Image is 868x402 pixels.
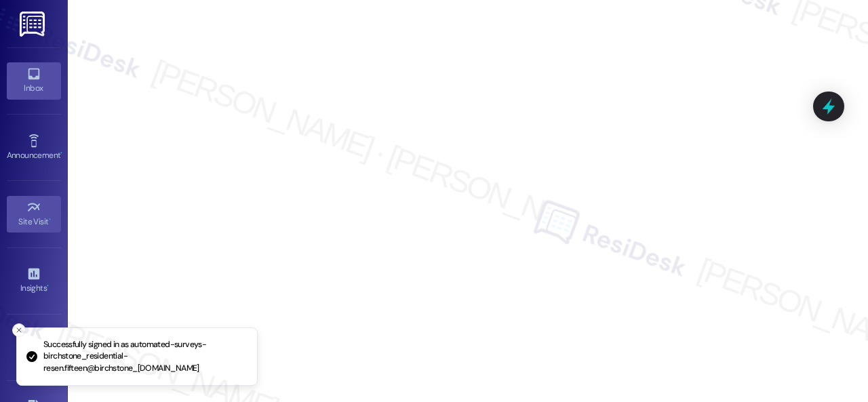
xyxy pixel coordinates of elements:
a: Insights • [7,262,61,299]
a: Inbox [7,62,61,99]
span: • [47,281,49,291]
a: Site Visit • [7,196,61,233]
span: • [60,148,62,158]
span: • [49,215,51,224]
p: Successfully signed in as automated-surveys-birchstone_residential-resen.fifteen@birchstone_[DOMA... [43,339,246,375]
img: ResiDesk Logo [20,12,47,37]
button: Close toast [12,323,26,337]
a: Buildings [7,329,61,365]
